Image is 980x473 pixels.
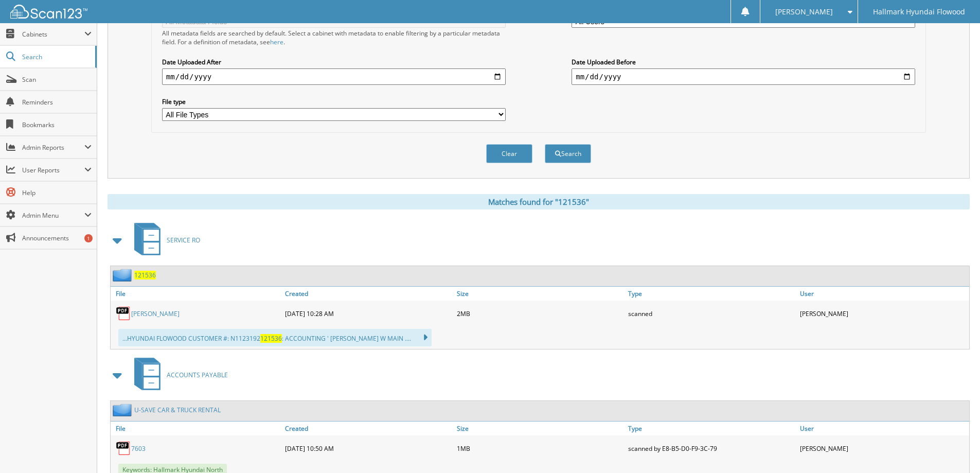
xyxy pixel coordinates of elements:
[626,303,797,324] div: scanned
[118,329,432,346] div: ...HYUNDAI FLOWOOD CUSTOMER #: N1123192 : ACCOUNTING ' [PERSON_NAME] W MAIN ....
[111,287,282,301] a: File
[22,211,84,220] span: Admin Menu
[22,166,84,174] span: User Reports
[134,406,221,414] a: U-SAVE CAR & TRUCK RENTAL
[282,422,454,435] a: Created
[626,287,797,301] a: Type
[113,404,134,416] img: folder2.png
[162,68,506,85] input: start
[260,334,282,343] span: 121536
[162,29,506,46] div: All metadata fields are searched by default. Select a cabinet with metadata to enable filtering b...
[128,355,228,395] a: ACCOUNTS PAYABLE
[572,58,915,66] label: Date Uploaded Before
[10,5,87,19] img: scan123-logo-white.svg
[22,30,84,39] span: Cabinets
[282,287,454,301] a: Created
[270,38,283,46] a: here
[22,98,92,107] span: Reminders
[282,438,454,459] div: [DATE] 10:50 AM
[134,271,156,279] a: 121536
[22,143,84,152] span: Admin Reports
[797,422,969,435] a: User
[572,68,915,85] input: end
[454,438,626,459] div: 1MB
[626,422,797,435] a: Type
[454,303,626,324] div: 2MB
[454,422,626,435] a: Size
[22,188,92,197] span: Help
[22,234,92,242] span: Announcements
[167,236,200,244] span: SERVICE RO
[797,303,969,324] div: [PERSON_NAME]
[797,438,969,459] div: [PERSON_NAME]
[873,9,965,15] span: Hallmark Hyundai Flowood
[454,287,626,301] a: Size
[929,424,980,473] iframe: Chat Widget
[486,144,532,163] button: Clear
[22,120,92,129] span: Bookmarks
[775,9,833,15] span: [PERSON_NAME]
[626,438,797,459] div: scanned by E8-B5-D0-F9-3C-79
[128,220,200,260] a: SERVICE RO
[162,58,506,66] label: Date Uploaded After
[545,144,591,163] button: Search
[116,441,131,456] img: PDF.png
[116,306,131,321] img: PDF.png
[84,234,93,242] div: 1
[167,371,228,379] span: ACCOUNTS PAYABLE
[282,303,454,324] div: [DATE] 10:28 AM
[111,422,282,435] a: File
[162,97,506,106] label: File type
[131,309,180,318] a: [PERSON_NAME]
[22,52,90,61] span: Search
[22,75,92,84] span: Scan
[113,269,134,282] img: folder2.png
[108,194,970,209] div: Matches found for "121536"
[131,444,146,453] a: 7603
[797,287,969,301] a: User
